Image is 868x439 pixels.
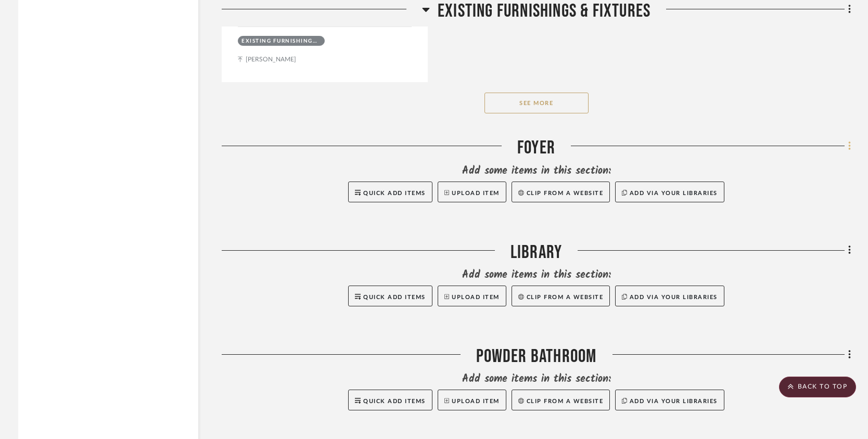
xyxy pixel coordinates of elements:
[484,93,589,113] button: See More
[512,390,610,410] button: Clip from a website
[512,286,610,306] button: Clip from a website
[512,182,610,202] button: Clip from a website
[348,390,432,410] button: Quick Add Items
[363,190,426,196] span: Quick Add Items
[222,268,851,282] div: Add some items in this section:
[615,182,724,202] button: Add via your libraries
[779,377,856,397] scroll-to-top-button: BACK TO TOP
[615,286,724,306] button: Add via your libraries
[348,182,432,202] button: Quick Add Items
[241,37,318,45] div: Existing Furnishings & Fixtures
[222,164,851,178] div: Add some items in this section:
[438,286,506,306] button: Upload Item
[438,182,506,202] button: Upload Item
[348,286,432,306] button: Quick Add Items
[615,390,724,410] button: Add via your libraries
[222,372,851,386] div: Add some items in this section:
[363,398,426,404] span: Quick Add Items
[438,390,506,410] button: Upload Item
[363,294,426,300] span: Quick Add Items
